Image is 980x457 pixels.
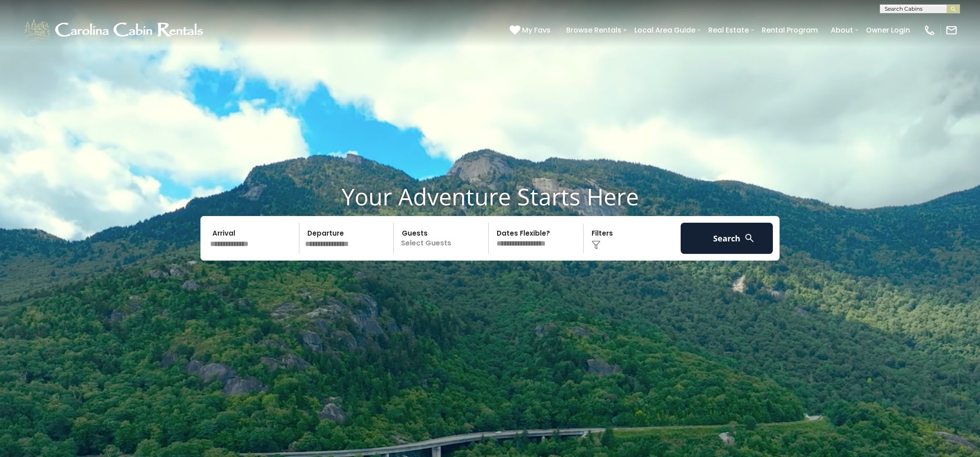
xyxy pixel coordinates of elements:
button: Search [681,223,773,254]
a: Owner Login [862,22,915,38]
a: Browse Rentals [562,22,626,38]
a: Real Estate [704,22,753,38]
span: My Favs [522,24,551,36]
img: mail-regular-white.png [945,24,958,37]
img: search-regular-white.png [744,233,755,244]
img: White-1-1-2.png [22,17,207,44]
a: About [826,22,857,38]
h1: Your Adventure Starts Here [7,183,973,210]
p: Select Guests [396,223,488,254]
img: phone-regular-white.png [923,24,936,37]
a: My Favs [510,24,553,36]
a: Rental Program [757,22,822,38]
a: Local Area Guide [630,22,700,38]
img: filter--v1.png [592,241,600,249]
